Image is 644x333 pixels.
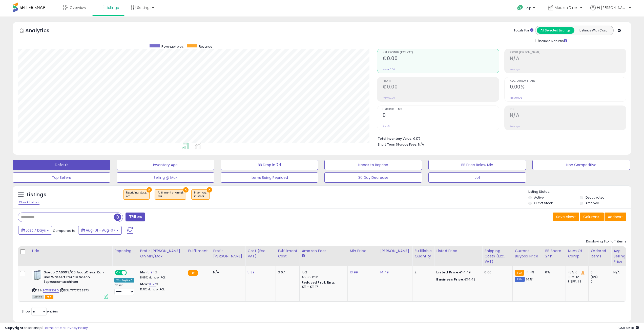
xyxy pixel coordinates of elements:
span: Columns [583,214,599,219]
li: €177 [378,135,622,141]
div: ( SFP: 1 ) [568,279,585,284]
a: 5.94 [148,270,155,275]
a: 8.57 [149,282,156,287]
div: Fulfillment [188,248,209,254]
small: Prev: N/A [510,68,520,71]
small: Prev: N/A [510,125,520,128]
button: Listings With Cost [574,27,612,34]
span: N/A [418,142,424,147]
img: 41hiNH5m2VL._SL40_.jpg [32,270,43,280]
a: 13.99 [350,270,358,275]
button: All Selected Listings [537,27,574,34]
div: Fulfillable Quantity [414,248,432,259]
div: Current Buybox Price [515,248,541,259]
div: Profit [PERSON_NAME] [213,248,243,259]
button: Default [13,160,110,170]
button: Jo1 [428,172,526,183]
div: % [140,282,182,291]
button: 30 Day Decrease [324,172,422,183]
div: 3.07 [278,270,296,275]
b: Saeco CA6903/00 AquaClean Kalk und Wasserfilter für Saeco Espressomaschinen [44,270,105,286]
small: Prev: 0 [383,125,390,128]
span: Inventory : [194,191,207,198]
b: Reduced Prof. Rng. [302,280,335,285]
button: BB Price Below Min [428,160,526,170]
span: Aug-01 - Aug-07 [86,228,115,233]
button: Items Being Repriced [221,172,318,183]
div: fba [157,195,183,198]
div: in stock [194,195,207,198]
h5: Listings [27,191,46,198]
div: Preset: [114,284,134,295]
button: Inventory Age [117,160,214,170]
h2: €0.00 [383,84,499,91]
div: Repricing [114,248,136,254]
button: Non Competitive [532,160,630,170]
span: Compared to: [53,228,76,233]
small: Prev: €0.00 [383,96,395,99]
span: 2025-08-15 06:18 GMT [618,325,639,330]
span: | SKU: 77777752973 [59,288,89,292]
div: Num of Comp. [568,248,586,259]
small: (0%) [591,275,598,279]
div: Listed Price [436,248,480,254]
div: Min Price [350,248,376,254]
div: seller snap | | [5,326,88,330]
span: Medien Direkt [555,5,579,10]
div: FBA: 6 [568,270,585,275]
div: €14.49 [436,270,478,275]
a: Terms of Use [43,325,65,330]
div: N/A [613,270,630,275]
h2: N/A [510,112,626,119]
button: Top Sellers [13,172,110,183]
div: €0.30 min [302,275,344,279]
div: ASIN: [32,270,108,298]
button: × [207,187,212,192]
button: Aug-01 - Aug-07 [78,226,122,235]
button: Actions [605,213,626,221]
span: All listings currently available for purchase on Amazon [32,295,44,299]
span: Last 7 Days [26,228,46,233]
b: Min: [140,270,148,275]
div: N/A [213,270,241,275]
span: Profit [383,80,499,82]
span: OFF [126,271,134,275]
h2: N/A [510,56,626,62]
div: €14.49 [436,277,478,282]
div: Ordered Items [591,248,609,259]
a: 5.89 [247,270,255,275]
strong: Copyright [5,325,24,330]
small: Prev: €0.00 [383,68,395,71]
div: 0 [591,279,611,284]
label: Out of Stock [534,201,553,205]
label: Archived [586,201,599,205]
h5: Analytics [25,27,59,35]
b: Business Price: [436,277,464,282]
b: Listed Price: [436,270,459,275]
b: Total Inventory Value: [378,136,412,141]
div: 15% [302,270,344,275]
a: Privacy Policy [66,325,88,330]
div: Displaying 1 to 1 of 1 items [586,239,626,244]
span: Revenue [199,44,212,49]
div: Title [31,248,110,254]
button: Columns [580,213,604,221]
button: Last 7 Days [18,226,52,235]
button: × [147,187,152,192]
span: Hi [PERSON_NAME] [597,5,627,10]
span: Fulfillment channel : [157,191,183,198]
i: Get Help [517,5,523,11]
a: 14.49 [380,270,389,275]
h2: €0.00 [383,56,499,62]
div: 2 [414,270,430,275]
span: Help [525,6,531,10]
th: The percentage added to the cost of goods (COGS) that forms the calculator for Min & Max prices. [138,246,186,266]
div: FBM: 12 [568,275,585,279]
div: off [126,195,147,198]
span: Profit [PERSON_NAME] [510,51,626,54]
small: FBA [188,270,198,276]
button: × [183,187,189,192]
div: [PERSON_NAME] [380,248,410,254]
div: Amazon Fees [302,248,345,254]
div: 6% [545,270,562,275]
